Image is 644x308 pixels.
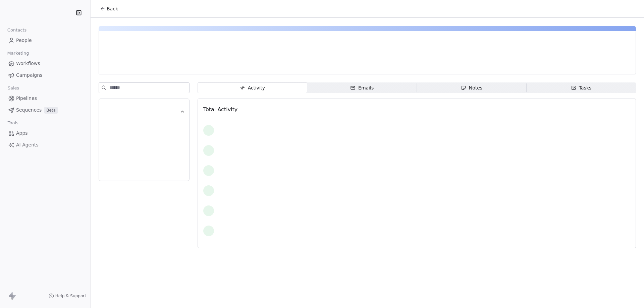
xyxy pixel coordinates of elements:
[4,48,32,58] span: Marketing
[5,70,85,81] a: Campaigns
[5,35,85,46] a: People
[44,107,58,114] span: Beta
[5,139,85,150] a: AI Agents
[5,58,85,69] a: Workflows
[203,106,237,113] span: Total Activity
[16,130,28,137] span: Apps
[96,3,122,15] button: Back
[5,128,85,139] a: Apps
[16,37,32,44] span: People
[107,5,118,12] span: Back
[55,293,86,299] span: Help & Support
[461,84,482,91] div: Notes
[5,83,22,93] span: Sales
[5,118,21,128] span: Tools
[16,107,42,114] span: Sequences
[16,141,39,148] span: AI Agents
[16,95,37,102] span: Pipelines
[5,105,85,116] a: SequencesBeta
[571,84,592,91] div: Tasks
[49,293,86,299] a: Help & Support
[16,60,40,67] span: Workflows
[16,72,42,79] span: Campaigns
[5,93,85,104] a: Pipelines
[4,25,30,35] span: Contacts
[350,84,374,91] div: Emails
